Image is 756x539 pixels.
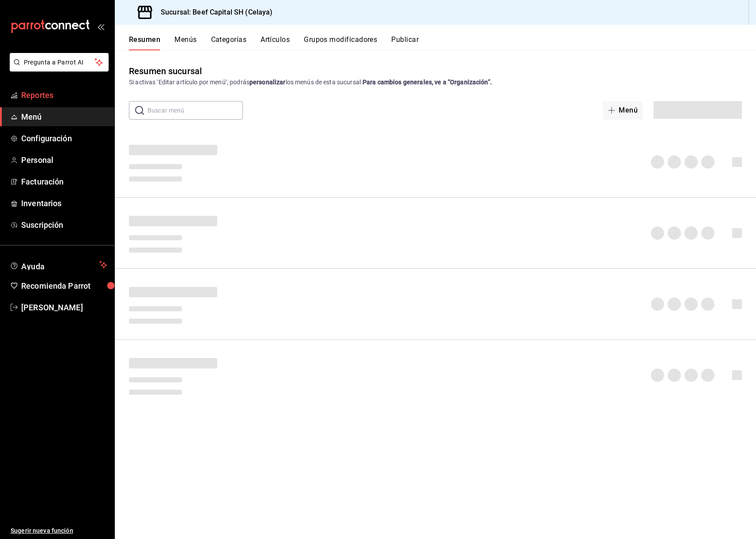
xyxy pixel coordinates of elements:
[603,101,643,120] button: Menú
[147,102,243,119] input: Buscar menú
[129,35,160,50] button: Resumen
[21,176,107,188] span: Facturación
[129,78,742,87] div: Si activas ‘Editar artículo por menú’, podrás los menús de esta sucursal.
[249,79,286,86] strong: personalizar
[24,58,95,67] span: Pregunta a Parrot AI
[211,35,247,50] button: Categorías
[21,197,107,209] span: Inventarios
[21,89,107,101] span: Reportes
[154,7,272,18] h3: Sucursal: Beef Capital SH (Celaya)
[6,64,109,73] a: Pregunta a Parrot AI
[174,35,197,50] button: Menús
[11,526,107,535] span: Sugerir nueva función
[21,260,96,270] span: Ayuda
[21,154,107,166] span: Personal
[21,302,107,313] span: [PERSON_NAME]
[21,132,107,144] span: Configuración
[129,64,202,78] div: Resumen sucursal
[129,35,756,50] div: navigation tabs
[261,35,290,50] button: Artículos
[363,79,492,86] strong: Para cambios generales, ve a “Organización”.
[391,35,419,50] button: Publicar
[304,35,377,50] button: Grupos modificadores
[97,23,104,30] button: open_drawer_menu
[10,53,109,72] button: Pregunta a Parrot AI
[21,219,107,231] span: Suscripción
[21,280,107,292] span: Recomienda Parrot
[21,111,107,123] span: Menú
